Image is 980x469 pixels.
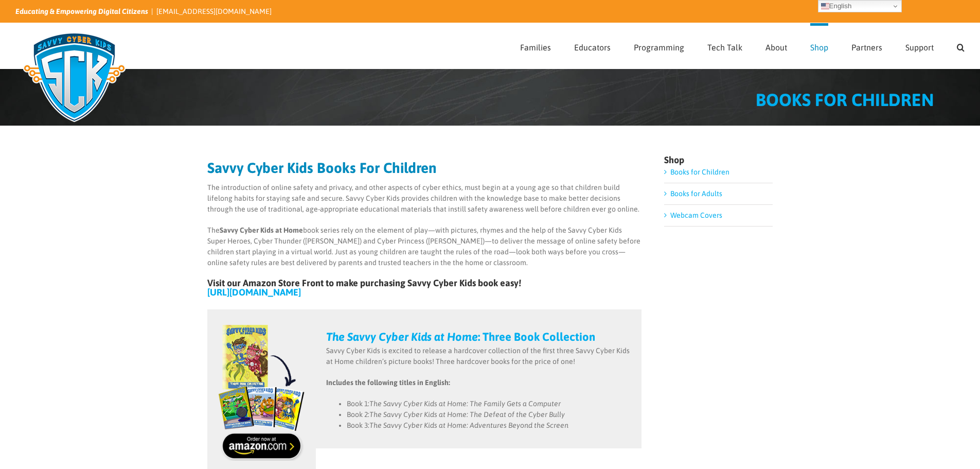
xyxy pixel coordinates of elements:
i: Educating & Empowering Digital Citizens [15,7,148,15]
img: en [821,2,829,10]
em: The Savvy Cyber Kids at Home: Adventures Beyond the Screen [369,421,568,429]
span: Partners [851,43,882,51]
em: The Savvy Cyber Kids at Home: The Family Gets a Computer [369,399,561,408]
span: Families [520,43,551,51]
strong: Savvy Cyber Kids Books For Children [207,160,437,176]
b: Visit our Amazon Store Front to make purchasing Savvy Cyber Kids book easy! [207,277,521,288]
nav: Main Menu [520,23,965,68]
strong: : Three Book Collection [326,330,595,343]
a: Webcam Covers [670,211,722,219]
a: About [765,23,787,68]
a: Books for Children [670,168,729,176]
a: The Savvy Cyber Kids at Home: Three Book Collection [326,330,595,343]
p: The book series rely on the element of play—with pictures, rhymes and the help of the Savvy Cyber... [207,225,642,268]
a: Books for Adults [670,189,722,198]
span: About [765,43,787,51]
a: Search [957,23,965,68]
a: Shop [810,23,828,68]
strong: Includes the following titles in English: [326,378,450,387]
p: The introduction of online safety and privacy, and other aspects of cyber ethics, must begin at a... [207,182,642,215]
a: Families [520,23,551,68]
span: BOOKS FOR CHILDREN [756,90,934,110]
li: Book 2: [347,409,632,420]
a: books-3-book-collection [218,319,306,327]
span: Shop [810,43,828,51]
em: The Savvy Cyber Kids at Home [326,330,478,343]
span: Programming [634,43,684,51]
span: Support [905,43,934,51]
a: [URL][DOMAIN_NAME] [207,287,301,298]
strong: Savvy Cyber Kids at Home [220,226,303,234]
a: Programming [634,23,684,68]
li: Book 3: [347,420,632,431]
img: Savvy Cyber Kids Logo [15,26,133,129]
a: Educators [574,23,611,68]
p: Savvy Cyber Kids is excited to release a hardcover collection of the first three Savvy Cyber Kids... [326,345,632,367]
h4: Shop [664,155,773,165]
a: Support [905,23,934,68]
span: Educators [574,43,611,51]
em: The Savvy Cyber Kids at Home: The Defeat of the Cyber Bully [369,410,565,419]
span: Tech Talk [707,43,742,51]
a: Tech Talk [707,23,742,68]
a: Partners [851,23,882,68]
li: Book 1: [347,398,632,409]
a: [EMAIL_ADDRESS][DOMAIN_NAME] [156,7,272,15]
